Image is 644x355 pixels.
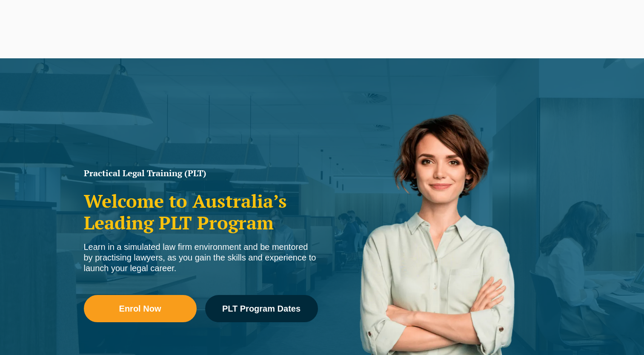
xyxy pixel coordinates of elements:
h2: Welcome to Australia’s Leading PLT Program [84,190,318,233]
a: PLT Program Dates [205,295,318,322]
span: PLT Program Dates [222,304,301,313]
span: Enrol Now [119,304,161,313]
div: Learn in a simulated law firm environment and be mentored by practising lawyers, as you gain the ... [84,242,318,274]
h1: Practical Legal Training (PLT) [84,169,318,177]
a: Enrol Now [84,295,197,322]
